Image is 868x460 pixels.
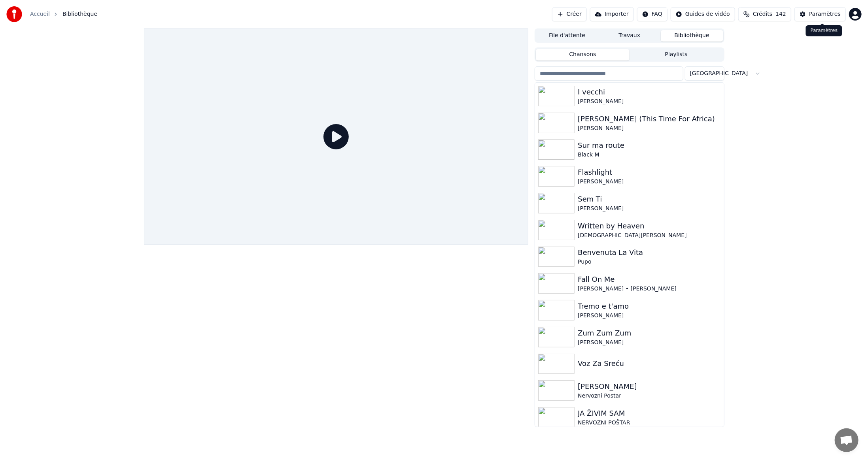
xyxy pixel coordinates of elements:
div: NERVOZNI POŠTAR [578,419,720,427]
div: [DEMOGRAPHIC_DATA][PERSON_NAME] [578,232,720,239]
nav: breadcrumb [30,10,97,18]
button: Importer [590,7,634,21]
div: I vecchi [578,87,720,98]
div: [PERSON_NAME] [578,381,720,392]
img: youka [6,6,22,22]
div: Paramètres [806,25,842,36]
div: Written by Heaven [578,221,720,232]
button: Paramètres [794,7,846,21]
div: Sem Ti [578,194,720,205]
span: 142 [775,10,786,18]
div: [PERSON_NAME] [578,98,720,106]
button: FAQ [637,7,668,21]
button: Guides de vidéo [671,7,735,21]
div: Sur ma route [578,140,720,151]
div: Tremo e t'amo [578,301,720,312]
span: Bibliothèque [62,10,97,18]
div: Black M [578,151,720,159]
div: [PERSON_NAME] • [PERSON_NAME] [578,285,720,293]
div: JA ŽIVIM SAM [578,408,720,419]
button: Travaux [598,30,661,41]
div: [PERSON_NAME] [578,178,720,186]
div: [PERSON_NAME] [578,205,720,213]
div: [PERSON_NAME] [578,124,720,132]
div: Voz Za Sreću [578,358,720,369]
button: File d'attente [536,30,598,41]
div: Fall On Me [578,274,720,285]
div: [PERSON_NAME] [578,312,720,320]
div: [PERSON_NAME] [578,339,720,347]
div: Paramètres [809,10,841,18]
div: Zum Zum Zum [578,328,720,339]
a: Accueil [30,10,50,18]
button: Crédits142 [738,7,791,21]
span: [GEOGRAPHIC_DATA] [690,70,748,77]
button: Bibliothèque [661,30,723,41]
a: Ouvrir le chat [835,428,859,452]
div: Flashlight [578,167,720,178]
span: Crédits [753,10,772,18]
div: Benvenuta La Vita [578,247,720,258]
button: Créer [552,7,587,21]
div: [PERSON_NAME] (This Time For Africa) [578,113,720,124]
button: Playlists [630,49,723,60]
div: Nervozni Postar [578,392,720,400]
button: Chansons [536,49,630,60]
div: Pupo [578,258,720,266]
